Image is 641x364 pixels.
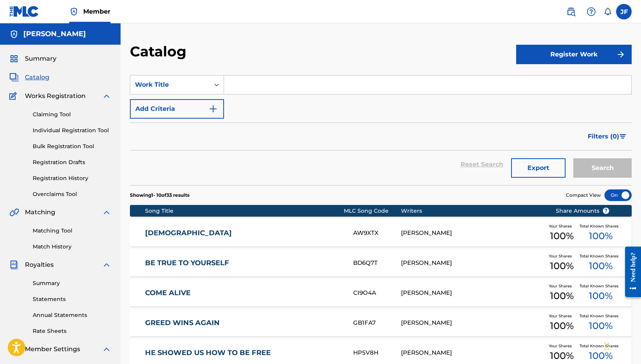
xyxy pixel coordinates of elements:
[550,229,574,243] span: 100 %
[33,295,111,303] a: Statements
[401,289,544,297] div: [PERSON_NAME]
[401,348,544,357] div: [PERSON_NAME]
[604,334,609,358] div: Drag
[587,7,596,16] img: help
[33,190,111,198] a: Overclaims Tool
[549,253,575,259] span: Your Shares
[25,73,49,82] span: Catalog
[9,30,19,39] img: Accounts
[401,259,544,268] div: [PERSON_NAME]
[353,348,401,357] div: HP5V8H
[566,192,601,199] span: Compact View
[602,327,641,364] iframe: Chat Widget
[102,345,111,354] img: expand
[616,50,625,59] img: f7272a7cc735f4ea7f67.svg
[9,73,49,82] a: CatalogCatalog
[9,54,19,63] img: Summary
[9,6,39,17] img: MLC Logo
[549,283,575,289] span: Your Shares
[549,343,575,349] span: Your Shares
[33,243,111,251] a: Match History
[516,45,632,64] button: Register Work
[33,227,111,235] a: Matching Tool
[616,4,632,19] div: User Menu
[344,207,401,215] div: MLC Song Code
[604,8,611,16] div: Notifications
[25,91,86,101] span: Works Registration
[401,229,544,238] div: [PERSON_NAME]
[619,240,641,304] iframe: Resource Center
[25,345,80,354] span: Member Settings
[33,158,111,166] a: Registration Drafts
[580,283,622,289] span: Total Known Shares
[145,348,343,357] a: HE SHOWED US HOW TO BE FREE
[130,99,224,119] button: Add Criteria
[9,91,19,101] img: Works Registration
[583,4,599,19] div: Help
[620,134,626,139] img: filter
[580,343,622,349] span: Total Known Shares
[589,229,613,243] span: 100 %
[589,289,613,303] span: 100 %
[33,174,111,182] a: Registration History
[130,43,190,60] h2: Catalog
[556,207,609,215] span: Share Amounts
[23,30,86,38] h5: John Files
[353,259,401,268] div: BD6Q7T
[563,4,579,19] a: Public Search
[102,208,111,217] img: expand
[401,318,544,327] div: [PERSON_NAME]
[353,318,401,327] div: GB1FA7
[102,260,111,269] img: expand
[25,208,55,217] span: Matching
[145,207,344,215] div: Song Title
[135,80,205,89] div: Work Title
[549,313,575,319] span: Your Shares
[130,75,632,185] form: Search Form
[589,319,613,333] span: 100 %
[353,289,401,297] div: CI9O4A
[566,7,576,16] img: search
[145,259,343,268] a: BE TRUE TO YOURSELF
[33,142,111,150] a: Bulk Registration Tool
[580,313,622,319] span: Total Known Shares
[69,7,79,16] img: Top Rightsholder
[33,279,111,287] a: Summary
[589,349,613,363] span: 100 %
[550,319,574,333] span: 100 %
[9,54,56,63] a: SummarySummary
[550,349,574,363] span: 100 %
[83,7,110,16] span: Member
[25,260,54,269] span: Royalties
[145,229,343,238] a: [DEMOGRAPHIC_DATA]
[549,223,575,229] span: Your Shares
[603,208,609,214] span: ?
[583,127,632,146] button: Filters (0)
[130,192,189,199] p: Showing 1 - 10 of 33 results
[9,260,19,269] img: Royalties
[33,110,111,119] a: Claiming Tool
[208,104,218,114] img: 9d2ae6d4665cec9f34b9.svg
[102,91,111,101] img: expand
[9,73,19,82] img: Catalog
[25,54,56,63] span: Summary
[580,253,622,259] span: Total Known Shares
[145,318,343,327] a: GREED WINS AGAIN
[9,208,19,217] img: Matching
[33,126,111,135] a: Individual Registration Tool
[33,311,111,319] a: Annual Statements
[550,259,574,273] span: 100 %
[550,289,574,303] span: 100 %
[401,207,544,215] div: Writers
[353,229,401,238] div: AW9XTX
[145,289,343,297] a: COME ALIVE
[33,327,111,335] a: Rate Sheets
[511,158,566,178] button: Export
[589,259,613,273] span: 100 %
[580,223,622,229] span: Total Known Shares
[588,132,619,141] span: Filters ( 0 )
